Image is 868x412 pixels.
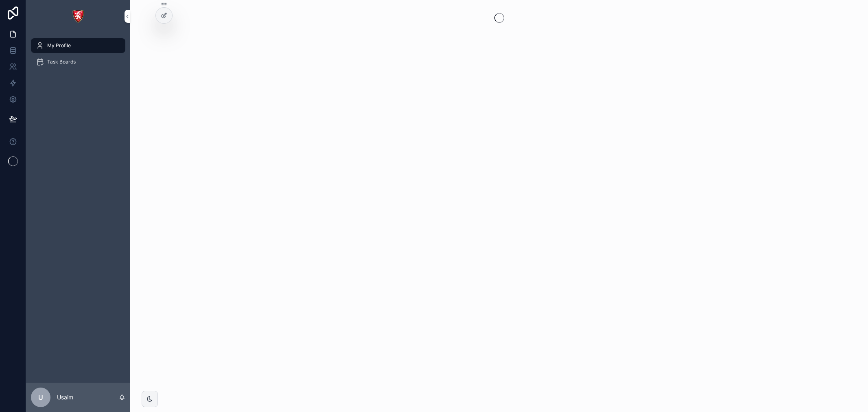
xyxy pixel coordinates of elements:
img: App logo [72,10,85,23]
span: My Profile [47,42,71,49]
p: Usaim [57,393,73,401]
a: My Profile [31,38,125,53]
a: Task Boards [31,55,125,69]
span: Task Boards [47,59,76,65]
span: U [38,392,43,402]
div: scrollable content [26,33,130,80]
